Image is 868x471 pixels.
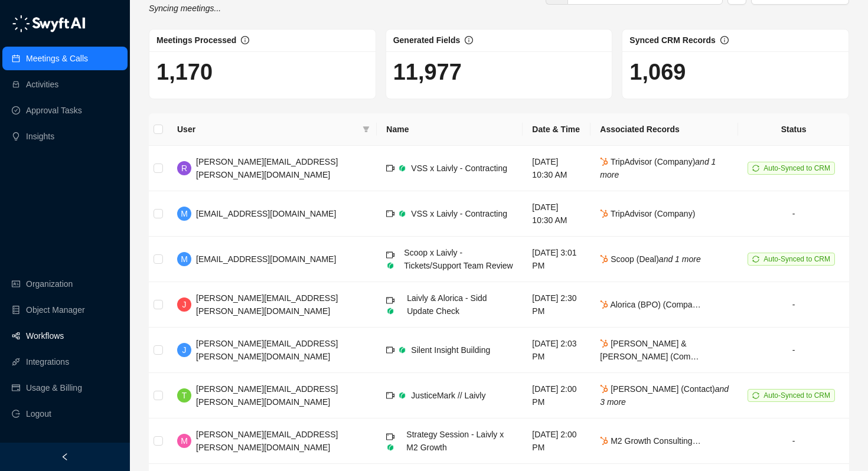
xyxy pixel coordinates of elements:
img: grain-rgTwWAhv.png [398,164,406,172]
span: J [182,344,187,356]
span: JusticeMark // Laivly [411,391,485,400]
a: Activities [26,73,58,96]
span: VSS x Laivly - Contracting [411,163,507,173]
span: Laivly & Alorica - Sidd Update Check [407,293,487,316]
td: [DATE] 2:03 PM [523,328,590,373]
span: M2 Growth Consulting… [600,436,700,446]
a: Insights [26,125,54,148]
span: sync [752,165,759,172]
span: filter [360,120,372,138]
h1: 1,069 [629,58,841,86]
span: [PERSON_NAME][EMAIL_ADDRESS][PERSON_NAME][DOMAIN_NAME] [196,339,338,361]
span: Alorica (BPO) (Compa… [600,300,700,309]
h1: 11,977 [393,58,605,86]
span: video-camera [386,346,394,354]
span: video-camera [386,391,394,400]
span: Auto-Synced to CRM [763,391,830,400]
span: TripAdvisor (Company) [600,157,716,179]
th: Associated Records [590,113,738,146]
span: M [181,207,188,220]
span: left [61,453,69,461]
span: Strategy Session - Laivly x M2 Growth [406,430,504,452]
span: Auto-Synced to CRM [763,164,830,172]
span: [PERSON_NAME][EMAIL_ADDRESS][PERSON_NAME][DOMAIN_NAME] [196,384,338,407]
img: grain-rgTwWAhv.png [386,443,394,452]
img: grain-rgTwWAhv.png [386,307,394,315]
span: filter [363,126,370,133]
span: [PERSON_NAME] (Contact) [600,384,729,407]
img: logo-05li4sbe.png [12,15,86,32]
span: [PERSON_NAME][EMAIL_ADDRESS][PERSON_NAME][DOMAIN_NAME] [196,293,338,316]
a: Workflows [26,324,64,348]
span: info-circle [241,36,249,44]
i: and 1 more [600,157,716,179]
td: [DATE] 2:30 PM [523,282,590,328]
a: Object Manager [26,298,85,322]
td: [DATE] 3:01 PM [523,237,590,282]
span: video-camera [386,433,394,441]
span: R [181,162,187,175]
img: grain-rgTwWAhv.png [398,346,406,354]
td: - [738,191,849,237]
td: - [738,418,849,464]
span: VSS x Laivly - Contracting [411,209,507,218]
span: [PERSON_NAME] & [PERSON_NAME] (Com… [600,339,699,361]
span: sync [752,392,759,399]
i: Syncing meetings... [149,4,221,13]
th: Name [377,113,523,146]
span: J [182,298,187,311]
i: and 3 more [600,384,729,407]
td: [DATE] 10:30 AM [523,146,590,191]
span: Silent Insight Building [411,345,490,355]
span: Meetings Processed [156,35,236,45]
span: T [182,389,187,402]
a: Usage & Billing [26,376,82,400]
span: [EMAIL_ADDRESS][DOMAIN_NAME] [196,209,336,218]
span: M [181,434,188,447]
a: Organization [26,272,73,296]
span: sync [752,256,759,263]
td: - [738,328,849,373]
span: info-circle [465,36,473,44]
td: [DATE] 2:00 PM [523,418,590,464]
span: video-camera [386,251,394,259]
th: Date & Time [523,113,590,146]
a: Approval Tasks [26,99,82,122]
span: [EMAIL_ADDRESS][DOMAIN_NAME] [196,254,336,264]
h1: 1,170 [156,58,368,86]
span: Generated Fields [393,35,461,45]
i: and 1 more [659,254,701,264]
img: grain-rgTwWAhv.png [398,210,406,218]
a: Integrations [26,350,69,374]
th: Status [738,113,849,146]
span: Synced CRM Records [629,35,715,45]
span: video-camera [386,210,394,218]
td: [DATE] 10:30 AM [523,191,590,237]
img: grain-rgTwWAhv.png [386,261,394,270]
span: video-camera [386,296,394,305]
span: User [177,123,358,136]
img: grain-rgTwWAhv.png [398,391,406,400]
span: logout [12,410,20,418]
span: Auto-Synced to CRM [763,255,830,263]
td: [DATE] 2:00 PM [523,373,590,418]
a: Meetings & Calls [26,47,88,70]
span: [PERSON_NAME][EMAIL_ADDRESS][PERSON_NAME][DOMAIN_NAME] [196,157,338,179]
span: video-camera [386,164,394,172]
span: Scoop x Laivly - Tickets/Support Team Review [404,248,513,270]
td: - [738,282,849,328]
span: [PERSON_NAME][EMAIL_ADDRESS][PERSON_NAME][DOMAIN_NAME] [196,430,338,452]
span: TripAdvisor (Company) [600,209,695,218]
span: M [181,253,188,266]
span: Scoop (Deal) [600,254,700,264]
span: Logout [26,402,51,426]
span: info-circle [720,36,729,44]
